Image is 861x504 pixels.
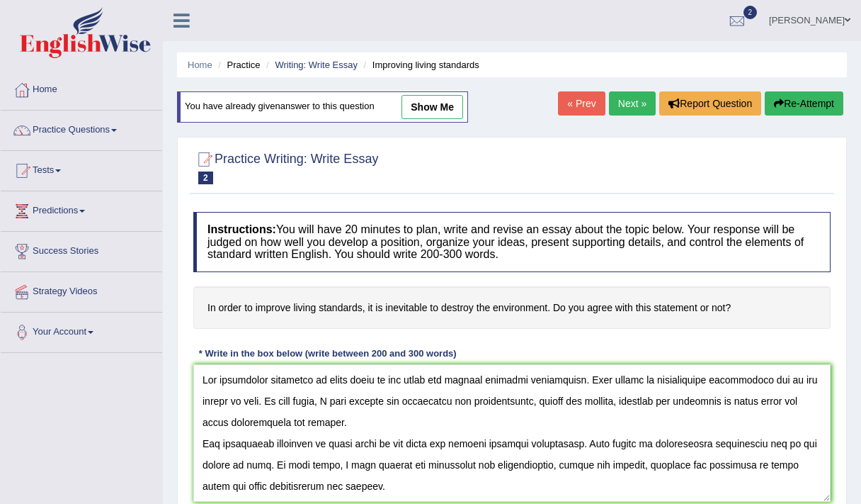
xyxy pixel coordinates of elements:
[177,91,468,123] div: You have already given answer to this question
[1,191,162,227] a: Predictions
[1,313,162,348] a: Your Account
[198,172,213,184] span: 2
[743,6,758,19] span: 2
[360,58,479,72] li: Improving living standards
[275,60,358,70] a: Writing: Write Essay
[188,60,212,70] a: Home
[1,111,162,146] a: Practice Questions
[401,95,463,119] a: show me
[193,286,831,330] h4: In order to improve living standards, it is inevitable to destroy the environment. Do you agree w...
[215,58,260,72] li: Practice
[1,232,162,267] a: Success Stories
[193,347,462,360] div: * Write in the box below (write between 200 and 300 words)
[1,70,162,106] a: Home
[207,223,276,235] b: Instructions:
[765,91,843,116] button: Re-Attempt
[193,212,831,272] h4: You will have 20 minutes to plan, write and revise an essay about the topic below. Your response ...
[659,91,761,116] button: Report Question
[609,91,656,116] a: Next »
[193,149,378,184] h2: Practice Writing: Write Essay
[1,151,162,186] a: Tests
[1,272,162,308] a: Strategy Videos
[558,91,605,116] a: « Prev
